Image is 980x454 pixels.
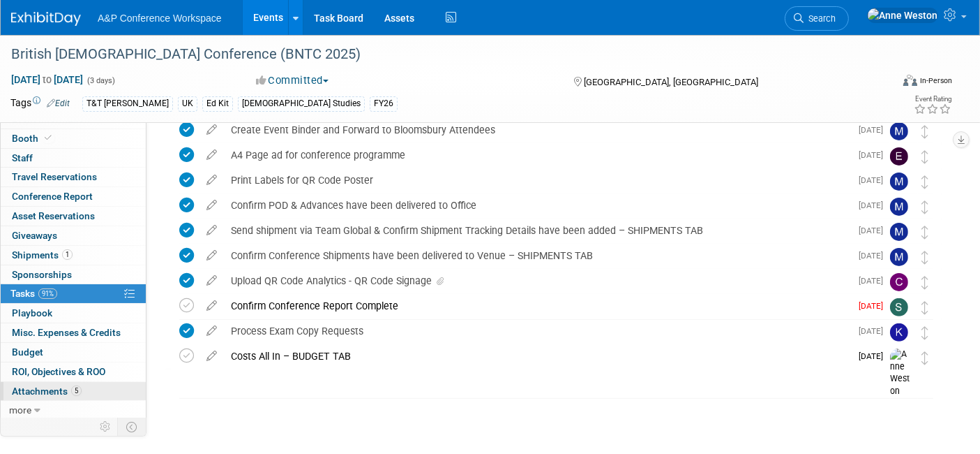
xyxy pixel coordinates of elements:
[921,276,928,289] i: Move task
[224,344,850,368] div: Costs All In – BUDGET TAB
[199,199,224,212] a: edit
[1,246,146,265] a: Shipments1
[890,298,908,316] img: Sarah Blake
[890,349,911,398] img: Anne Weston
[199,224,224,237] a: edit
[47,98,70,108] a: Edit
[199,325,224,337] a: edit
[12,386,82,397] span: Attachments
[224,294,850,318] div: Confirm Conference Report Complete
[118,418,146,436] td: Toggle Event Tabs
[224,118,850,142] div: Create Event Binder and Forward to Bloomsbury Attendees
[890,223,908,241] img: Matt Hambridge
[921,226,928,239] i: Move task
[1,304,146,323] a: Playbook
[859,226,890,235] span: [DATE]
[921,326,928,339] i: Move task
[1,129,146,148] a: Booth
[12,327,121,338] span: Misc. Expenses & Credits
[921,125,928,138] i: Move task
[202,96,233,111] div: Ed Kit
[859,175,890,185] span: [DATE]
[804,13,836,24] span: Search
[890,248,908,266] img: Matt Hambridge
[12,307,52,318] span: Playbook
[921,200,928,214] i: Move task
[6,42,872,67] div: British [DEMOGRAPHIC_DATA] Conference (BNTC 2025)
[98,13,222,24] span: A&P Conference Workspace
[785,6,849,31] a: Search
[859,125,890,135] span: [DATE]
[921,251,928,264] i: Move task
[224,244,850,268] div: Confirm Conference Shipments have been delivered to Venue – SHIPMENTS TAB
[251,73,334,88] button: Committed
[178,96,197,111] div: UK
[12,133,54,144] span: Booth
[224,143,850,167] div: A4 Page ad for conference programme
[890,273,908,291] img: Christine Ritchlin
[1,187,146,206] a: Conference Report
[859,150,890,160] span: [DATE]
[10,288,57,299] span: Tasks
[224,219,850,242] div: Send shipment via Team Global & Confirm Shipment Tracking Details have been added – SHIPMENTS TAB
[1,343,146,362] a: Budget
[914,96,951,103] div: Event Rating
[10,96,70,112] td: Tags
[45,134,52,142] i: Booth reservation complete
[903,75,917,86] img: Format-Inperson.png
[867,8,938,23] img: Anne Weston
[12,249,73,261] span: Shipments
[10,73,84,86] span: [DATE] [DATE]
[86,76,115,85] span: (3 days)
[12,210,95,221] span: Asset Reservations
[11,12,81,26] img: ExhibitDay
[1,226,146,245] a: Giveaways
[62,249,73,260] span: 1
[921,351,928,365] i: Move task
[199,274,224,287] a: edit
[859,351,890,361] span: [DATE]
[813,73,952,94] div: Event Format
[12,171,97,182] span: Travel Reservations
[12,230,57,241] span: Giveaways
[199,300,224,312] a: edit
[890,122,908,140] img: Matt Hambridge
[9,404,31,416] span: more
[1,382,146,401] a: Attachments5
[224,168,850,192] div: Print Labels for QR Code Poster
[890,147,908,166] img: Emma Chonofsky
[1,149,146,168] a: Staff
[199,149,224,161] a: edit
[1,401,146,420] a: more
[1,265,146,284] a: Sponsorships
[238,96,365,111] div: [DEMOGRAPHIC_DATA] Studies
[919,75,952,86] div: In-Person
[199,124,224,136] a: edit
[890,198,908,216] img: Matt Hambridge
[1,363,146,381] a: ROI, Objectives & ROO
[12,346,43,358] span: Budget
[40,74,54,85] span: to
[224,269,850,293] div: Upload QR Code Analytics - QR Code Signage
[859,200,890,210] span: [DATE]
[93,418,118,436] td: Personalize Event Tab Strip
[12,191,93,202] span: Conference Report
[921,150,928,163] i: Move task
[859,276,890,286] span: [DATE]
[224,319,850,343] div: Process Exam Copy Requests
[1,284,146,303] a: Tasks91%
[1,323,146,342] a: Misc. Expenses & Credits
[82,96,173,111] div: T&T [PERSON_NAME]
[12,269,72,280] span: Sponsorships
[12,152,33,163] span: Staff
[859,301,890,311] span: [DATE]
[1,168,146,186] a: Travel Reservations
[224,193,850,217] div: Confirm POD & Advances have been delivered to Office
[370,96,398,111] div: FY26
[38,288,57,299] span: 91%
[890,323,908,342] img: Kate Hunneyball
[921,301,928,314] i: Move task
[1,207,146,226] a: Asset Reservations
[199,174,224,186] a: edit
[890,173,908,191] img: Matt Hambridge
